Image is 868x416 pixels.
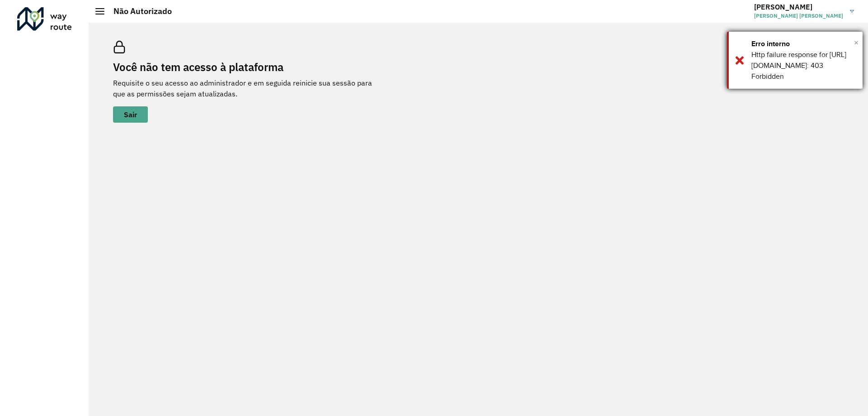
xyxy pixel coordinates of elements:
[104,6,172,16] h2: Não Autorizado
[113,106,148,123] button: button
[754,12,843,20] span: [PERSON_NAME] [PERSON_NAME]
[113,77,384,99] p: Requisite o seu acesso ao administrador e em seguida reinicie sua sessão para que as permissões s...
[751,49,856,82] div: Http failure response for [URL][DOMAIN_NAME]: 403 Forbidden
[754,3,843,11] h3: [PERSON_NAME]
[751,38,856,49] div: Erro interno
[124,111,137,118] span: Sair
[854,36,859,49] button: Close
[854,36,859,49] span: ×
[113,61,384,74] h2: Você não tem acesso à plataforma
